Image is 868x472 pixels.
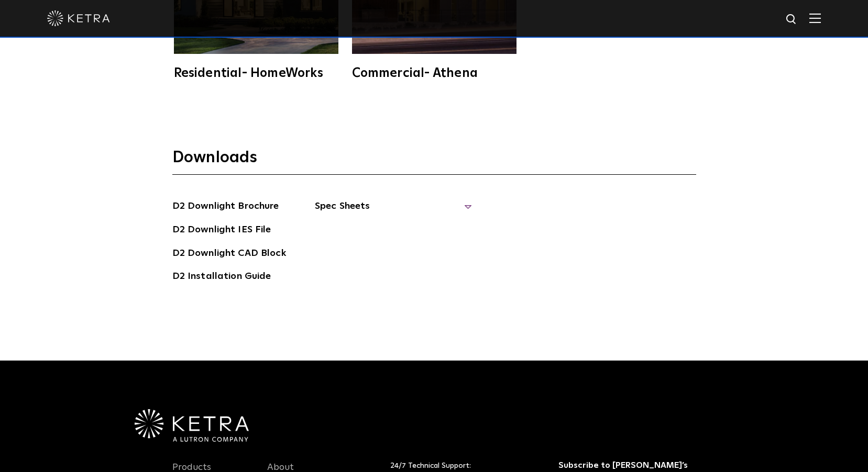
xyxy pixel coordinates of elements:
img: Ketra-aLutronCo_White_RGB [135,409,249,442]
div: Commercial- Athena [352,67,517,80]
a: D2 Installation Guide [172,269,271,286]
h3: Downloads [172,148,696,175]
div: Residential- HomeWorks [174,67,338,80]
a: D2 Downlight CAD Block [172,246,286,263]
img: ketra-logo-2019-white [47,10,110,26]
a: D2 Downlight Brochure [172,199,279,216]
img: search icon [785,13,798,26]
img: Hamburger%20Nav.svg [809,13,821,23]
span: Spec Sheets [315,199,472,222]
a: D2 Downlight IES File [172,222,271,239]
